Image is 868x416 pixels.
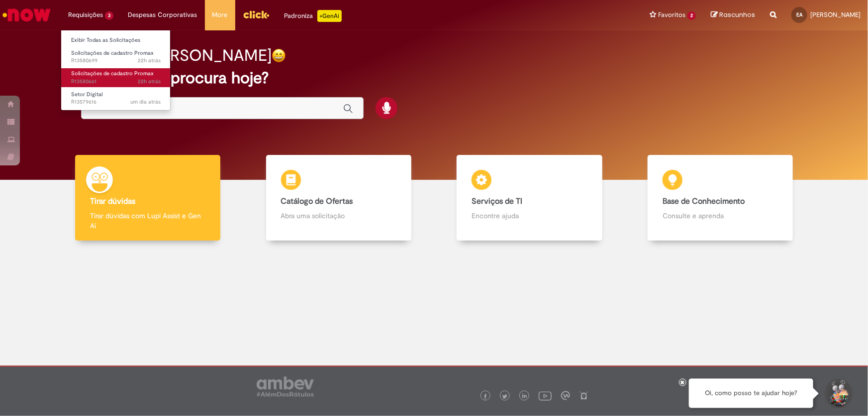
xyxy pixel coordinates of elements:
time: 30/09/2025 08:03:43 [130,98,161,106]
img: click_logo_yellow_360x200.png [243,7,270,22]
div: Padroniza [285,10,342,22]
time: 30/09/2025 10:54:58 [138,78,161,85]
span: Solicitações de cadastro Promax [71,49,154,57]
span: R13580661 [71,78,161,86]
span: Favoritos [658,10,685,20]
ul: Requisições [61,30,171,111]
a: Aberto R13579616 : Setor Digital [61,89,171,108]
a: Catálogo de Ofertas Abra uma solicitação [243,155,434,241]
a: Aberto R13580661 : Solicitações de cadastro Promax [61,68,171,87]
span: 3 [105,11,113,20]
img: ServiceNow [1,5,52,25]
a: Exibir Todas as Solicitações [61,35,171,46]
a: Aberto R13580699 : Solicitações de cadastro Promax [61,48,171,66]
span: 2 [687,11,696,20]
p: Tirar dúvidas com Lupi Assist e Gen Ai [90,211,205,231]
time: 30/09/2025 10:59:42 [138,57,161,64]
h2: O que você procura hoje? [81,69,787,87]
span: EA [796,11,802,18]
span: Rascunhos [719,10,755,19]
span: 22h atrás [138,78,161,85]
b: Catálogo de Ofertas [281,196,353,206]
img: logo_footer_twitter.png [502,394,507,399]
span: More [212,10,228,20]
img: logo_footer_ambev_rotulo_gray.png [257,377,314,397]
img: logo_footer_facebook.png [483,394,488,399]
span: Requisições [68,10,103,20]
img: happy-face.png [272,48,286,63]
a: Rascunhos [711,10,755,20]
img: logo_footer_workplace.png [561,391,570,400]
span: Setor Digital [71,91,102,98]
p: Consulte e aprenda [663,211,778,221]
p: Abra uma solicitação [281,211,396,221]
img: logo_footer_linkedin.png [522,394,527,400]
span: R13579616 [71,98,161,106]
a: Serviços de TI Encontre ajuda [434,155,625,241]
span: Despesas Corporativas [128,10,197,20]
b: Serviços de TI [472,196,522,206]
a: Base de Conhecimento Consulte e aprenda [625,155,816,241]
button: Iniciar Conversa de Suporte [823,379,853,409]
span: Solicitações de cadastro Promax [71,70,154,77]
b: Tirar dúvidas [90,196,135,206]
span: 22h atrás [138,57,161,64]
p: +GenAi [317,10,342,22]
span: [PERSON_NAME] [810,10,861,19]
b: Base de Conhecimento [663,196,745,206]
a: Tirar dúvidas Tirar dúvidas com Lupi Assist e Gen Ai [52,155,243,241]
h2: Bom dia, [PERSON_NAME] [81,47,272,64]
img: logo_footer_naosei.png [579,391,588,400]
span: um dia atrás [130,98,161,106]
div: Oi, como posso te ajudar hoje? [689,379,813,408]
p: Encontre ajuda [472,211,587,221]
img: logo_footer_youtube.png [539,389,552,402]
span: R13580699 [71,57,161,65]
